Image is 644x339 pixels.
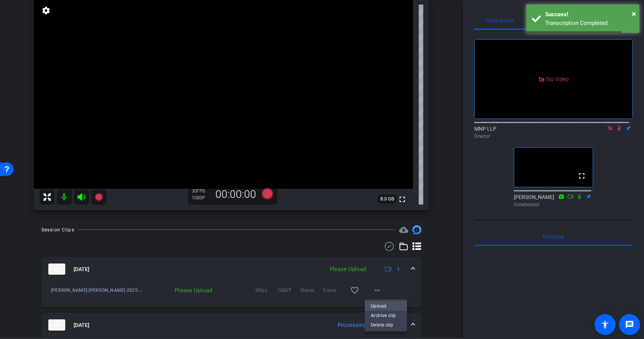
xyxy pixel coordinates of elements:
div: Transcription Completed [545,19,634,28]
button: Close [632,8,636,19]
div: Success! [545,10,634,19]
span: Delete clip [371,320,401,329]
span: Upload [371,301,401,310]
span: × [632,9,636,18]
span: Archive clip [371,311,401,320]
